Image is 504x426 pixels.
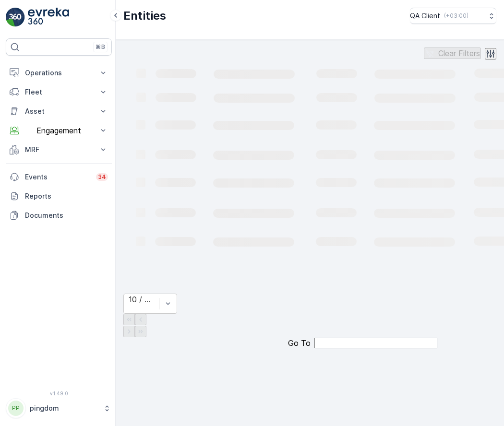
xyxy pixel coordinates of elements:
[6,8,25,27] img: logo
[123,8,166,24] p: Entities
[25,172,90,182] p: Events
[25,68,93,78] p: Operations
[25,191,108,201] p: Reports
[6,140,112,159] button: MRF
[6,187,112,206] a: Reports
[6,398,112,418] button: PPpingdom
[410,11,440,21] p: QA Client
[30,403,98,413] p: pingdom
[6,206,112,225] a: Documents
[410,8,496,24] button: QA Client(+03:00)
[25,106,93,116] p: Asset
[6,63,112,83] button: Operations
[98,173,106,181] p: 34
[96,43,105,51] p: ⌘B
[8,401,24,416] div: PP
[288,339,311,347] span: Go To
[6,102,112,121] button: Asset
[6,167,112,187] a: Events34
[444,12,468,20] p: ( +03:00 )
[25,145,93,154] p: MRF
[25,87,93,97] p: Fleet
[6,83,112,102] button: Fleet
[25,126,93,135] p: Engagement
[28,8,69,27] img: logo_light-DOdMpM7g.png
[424,47,481,59] button: Clear Filters
[6,121,112,140] button: Engagement
[129,295,154,304] div: 10 / Page
[25,211,108,220] p: Documents
[6,390,112,396] span: v 1.49.0
[438,49,480,58] p: Clear Filters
